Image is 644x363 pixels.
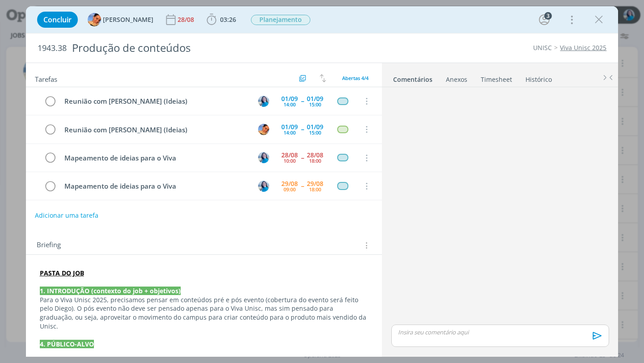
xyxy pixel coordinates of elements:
[301,126,304,132] span: --
[251,15,310,25] span: Planejamento
[257,179,270,193] button: E
[204,13,238,27] button: 03:26
[309,158,321,163] div: 18:00
[281,152,298,158] div: 28/08
[301,98,304,104] span: --
[40,340,94,348] strong: 4. PÚBLICO-ALVO
[257,151,270,165] button: E
[393,71,433,84] a: Comentários
[284,130,296,135] div: 14:00
[40,269,84,277] a: PASTA DO JOB
[103,17,153,23] span: [PERSON_NAME]
[250,14,311,25] button: Planejamento
[544,12,552,20] div: 3
[88,13,101,26] img: L
[257,94,270,108] button: E
[257,122,270,136] button: L
[446,75,467,84] div: Anexos
[38,43,67,53] span: 1943.38
[35,73,57,84] span: Tarefas
[40,349,369,358] p: Público geral, com foco em possíveis alunos
[525,71,552,84] a: Histórico
[342,75,369,81] span: Abertas 4/4
[37,12,78,28] button: Concluir
[34,207,99,224] button: Adicionar uma tarefa
[220,15,236,24] span: 03:26
[40,295,369,331] p: Para o Viva Unisc 2025, precisamos pensar em conteúdos pré e pós evento (cobertura do evento será...
[281,96,298,102] div: 01/09
[26,6,619,357] div: dialog
[258,181,269,192] img: E
[320,74,326,82] img: arrow-down-up.svg
[560,43,606,52] a: Viva Unisc 2025
[37,240,61,251] span: Briefing
[61,181,250,192] div: Mapeamento de ideias para o Viva
[61,124,250,135] div: Reunião com [PERSON_NAME] (Ideias)
[258,124,269,135] img: L
[301,183,304,189] span: --
[61,152,250,164] div: Mapeamento de ideias para o Viva
[307,124,323,130] div: 01/09
[281,124,298,130] div: 01/09
[309,102,321,107] div: 15:00
[40,287,181,295] strong: 1. INTRODUÇÃO (contexto do job + objetivos)
[284,158,296,163] div: 10:00
[307,152,323,158] div: 28/08
[533,43,552,52] a: UNISC
[258,152,269,163] img: E
[61,96,250,107] div: Reunião com [PERSON_NAME] (Ideias)
[284,187,296,192] div: 09:00
[301,155,304,161] span: --
[258,96,269,107] img: E
[178,17,196,23] div: 28/08
[309,187,321,192] div: 18:00
[309,130,321,135] div: 15:00
[307,181,323,187] div: 29/08
[88,13,153,26] button: L[PERSON_NAME]
[68,37,366,59] div: Produção de conteúdos
[281,181,298,187] div: 29/08
[537,13,551,27] button: 3
[307,96,323,102] div: 01/09
[284,102,296,107] div: 14:00
[43,16,72,23] span: Concluir
[480,71,513,84] a: Timesheet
